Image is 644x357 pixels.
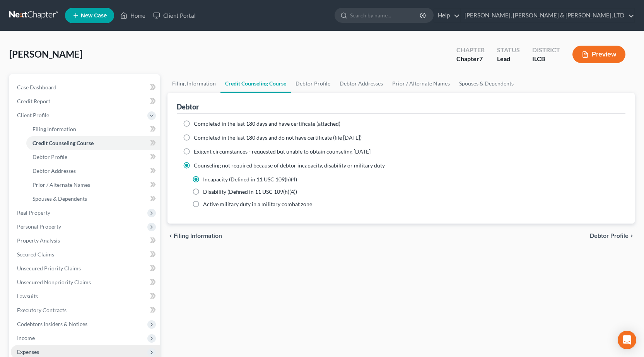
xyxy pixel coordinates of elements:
span: Executory Contracts [17,307,67,313]
div: Chapter [456,46,485,55]
span: Completed in the last 180 days and have certificate (attached) [194,120,340,127]
button: Preview [572,46,625,63]
span: 7 [479,55,483,62]
span: Completed in the last 180 days and do not have certificate (file [DATE]) [194,134,362,141]
a: Debtor Profile [291,74,335,93]
span: Case Dashboard [17,84,56,91]
button: chevron_left Filing Information [167,233,222,239]
a: Home [116,9,149,22]
input: Search by name... [350,8,421,22]
a: [PERSON_NAME], [PERSON_NAME] & [PERSON_NAME], LTD [461,9,634,22]
span: New Case [81,13,107,19]
span: Filing Information [174,233,222,239]
a: Case Dashboard [11,80,160,94]
span: Disability (Defined in 11 USC 109(h)(4)) [203,188,297,195]
span: Incapacity (Defined in 11 USC 109(h)(4) [203,176,297,183]
a: Unsecured Priority Claims [11,261,160,275]
div: Lead [497,55,520,63]
span: Unsecured Priority Claims [17,265,81,272]
a: Spouses & Dependents [454,74,518,93]
a: Credit Counseling Course [26,136,160,150]
span: Expenses [17,348,39,355]
a: Debtor Addresses [335,74,388,93]
div: Status [497,46,520,55]
span: Real Property [17,209,50,216]
a: Debtor Profile [26,150,160,164]
span: Credit Report [17,98,50,104]
span: Unsecured Nonpriority Claims [17,279,91,285]
span: Personal Property [17,223,61,230]
div: Debtor [177,102,199,111]
a: Prior / Alternate Names [388,74,454,93]
span: Spouses & Dependents [32,195,87,202]
span: [PERSON_NAME] [9,48,82,60]
span: Income [17,335,35,341]
button: Debtor Profile chevron_right [590,233,635,239]
span: Debtor Profile [590,233,629,239]
span: Exigent circumstances - requested but unable to obtain counseling [DATE] [194,148,371,155]
div: ILCB [532,55,560,63]
a: Client Portal [149,9,200,22]
span: Counseling not required because of debtor incapacity, disability or military duty [194,162,385,169]
a: Executory Contracts [11,303,160,317]
span: Property Analysis [17,237,60,244]
a: Secured Claims [11,248,160,261]
i: chevron_right [629,233,635,239]
div: Open Intercom Messenger [618,331,636,349]
a: Filing Information [167,74,220,93]
span: Client Profile [17,112,49,118]
span: Prior / Alternate Names [32,181,90,188]
a: Lawsuits [11,289,160,303]
span: Active military duty in a military combat zone [203,201,312,207]
a: Help [434,9,460,22]
span: Debtor Addresses [32,167,76,174]
a: Unsecured Nonpriority Claims [11,275,160,289]
span: Credit Counseling Course [32,140,94,146]
a: Debtor Addresses [26,164,160,178]
div: Chapter [456,55,485,63]
span: Debtor Profile [32,154,67,160]
a: Prior / Alternate Names [26,178,160,192]
span: Lawsuits [17,293,38,299]
span: Filing Information [32,126,76,132]
i: chevron_left [167,233,174,239]
a: Filing Information [26,122,160,136]
a: Spouses & Dependents [26,192,160,206]
span: Secured Claims [17,251,54,258]
div: District [532,46,560,55]
span: Codebtors Insiders & Notices [17,321,87,327]
a: Property Analysis [11,234,160,248]
a: Credit Counseling Course [220,74,291,93]
a: Credit Report [11,94,160,108]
